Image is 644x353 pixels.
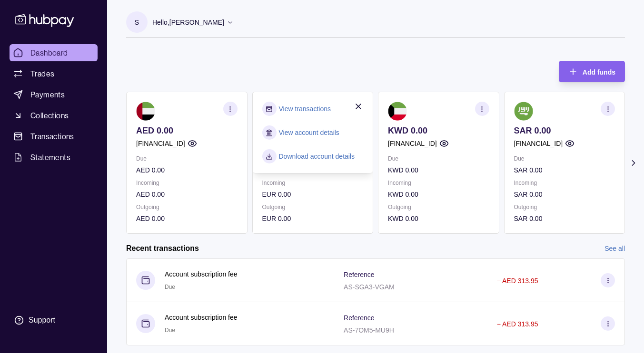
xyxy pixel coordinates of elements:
[135,17,139,28] p: S
[136,125,238,136] p: AED 0.00
[514,102,533,121] img: sa
[514,153,615,164] p: Due
[344,283,395,291] p: AS-SGA3-VGAM
[344,271,375,278] p: Reference
[583,68,615,76] span: Add funds
[136,189,238,200] p: AED 0.00
[514,125,615,136] p: SAR 0.00
[279,151,355,162] a: Download account details
[388,138,437,149] p: [FINANCIAL_ID]
[514,202,615,212] p: Outgoing
[344,326,394,334] p: AS-7OM5-MU9H
[165,269,238,279] p: Account subscription fee
[136,213,238,224] p: AED 0.00
[262,189,364,200] p: EUR 0.00
[10,107,98,124] a: Collections
[388,153,489,164] p: Due
[30,131,74,142] span: Transactions
[136,178,238,188] p: Incoming
[388,213,489,224] p: KWD 0.00
[136,102,155,121] img: ae
[10,128,98,145] a: Transactions
[262,213,364,224] p: EUR 0.00
[30,68,54,79] span: Trades
[344,314,375,322] p: Reference
[30,47,68,58] span: Dashboard
[388,202,489,212] p: Outgoing
[514,138,563,149] p: [FINANCIAL_ID]
[165,327,175,334] span: Due
[514,178,615,188] p: Incoming
[165,284,175,290] span: Due
[262,202,364,212] p: Outgoing
[514,213,615,224] p: SAR 0.00
[30,152,70,163] span: Statements
[388,178,489,188] p: Incoming
[165,312,238,323] p: Account subscription fee
[136,202,238,212] p: Outgoing
[497,277,538,285] p: − AED 313.95
[10,310,98,330] a: Support
[30,110,69,121] span: Collections
[10,65,98,82] a: Trades
[388,125,489,136] p: KWD 0.00
[497,320,538,328] p: − AED 313.95
[152,17,224,28] p: Hello, [PERSON_NAME]
[279,104,331,114] a: View transactions
[30,89,65,100] span: Payments
[136,138,185,149] p: [FINANCIAL_ID]
[604,243,625,254] a: See all
[559,61,625,82] button: Add funds
[262,178,364,188] p: Incoming
[136,165,238,175] p: AED 0.00
[279,127,339,138] a: View account details
[10,149,98,166] a: Statements
[388,189,489,200] p: KWD 0.00
[388,102,407,121] img: kw
[514,165,615,175] p: SAR 0.00
[10,86,98,103] a: Payments
[514,189,615,200] p: SAR 0.00
[388,165,489,175] p: KWD 0.00
[136,153,238,164] p: Due
[10,44,98,61] a: Dashboard
[29,315,55,325] div: Support
[126,243,199,254] h2: Recent transactions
